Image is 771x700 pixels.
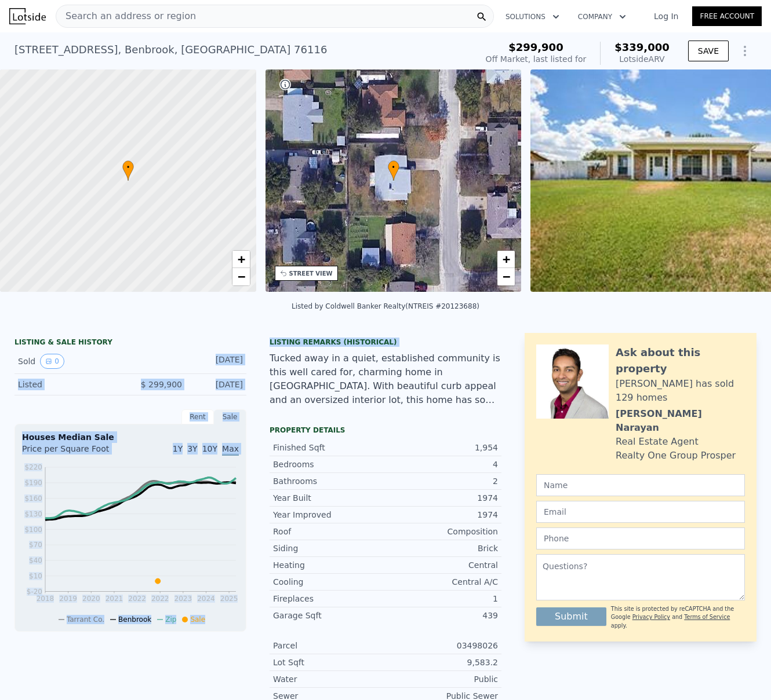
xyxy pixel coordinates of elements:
div: Siding [273,543,385,554]
div: Off Market, last listed for [486,53,587,65]
div: Lotside ARV [614,53,670,65]
div: Ask about this property [616,344,745,377]
a: Terms of Service [684,614,730,620]
div: Listing Remarks (Historical) [270,338,501,347]
div: 2 [385,475,498,487]
tspan: 2021 [106,595,123,603]
tspan: 2025 [220,595,238,603]
div: 1 [385,593,498,604]
img: Lotside [9,8,46,24]
div: Year Improved [273,509,385,521]
div: Price per Square Foot [22,443,130,461]
button: Show Options [733,39,757,63]
button: SAVE [688,41,729,61]
tspan: 2020 [82,595,100,603]
div: Houses Median Sale [22,431,239,443]
div: [STREET_ADDRESS] , Benbrook , [GEOGRAPHIC_DATA] 76116 [14,42,327,58]
a: Log In [640,10,692,22]
div: Composition [385,526,498,537]
div: Listed by Coldwell Banker Realty (NTREIS #20123688) [292,302,479,310]
div: 1,954 [385,442,498,453]
span: Sale [190,615,205,624]
tspan: $100 [24,526,42,534]
tspan: 2022 [151,595,169,603]
span: $ 299,900 [141,380,182,389]
div: Central A/C [385,576,498,588]
span: Zip [165,615,176,624]
div: [PERSON_NAME] has sold 129 homes [616,377,745,405]
div: Fireplaces [273,593,385,604]
tspan: $70 [29,541,42,549]
div: Sold [18,354,121,369]
tspan: $130 [24,510,42,518]
a: Zoom out [497,268,515,285]
tspan: $220 [24,463,42,471]
div: Real Estate Agent [616,435,699,449]
a: Privacy Policy [632,614,670,620]
a: Zoom in [497,251,515,268]
div: [PERSON_NAME] Narayan [616,407,745,435]
span: • [388,162,399,173]
span: + [503,252,510,266]
div: Property details [270,426,501,435]
div: 9,583.2 [385,657,498,668]
span: Max [222,444,239,456]
div: Garage Sqft [273,610,385,621]
div: Year Built [273,492,385,504]
div: [DATE] [191,379,243,390]
div: Water [273,673,385,685]
div: 1974 [385,492,498,504]
button: Solutions [496,6,569,27]
div: This site is protected by reCAPTCHA and the Google and apply. [611,605,745,630]
div: Parcel [273,640,385,651]
span: Tarrant Co. [67,615,104,624]
div: 4 [385,459,498,470]
span: 10Y [202,444,217,453]
tspan: 2024 [197,595,215,603]
div: Tucked away in a quiet, established community is this well cared for, charming home in [GEOGRAPHI... [270,351,501,407]
div: STREET VIEW [289,269,333,278]
span: − [237,269,245,284]
input: Email [536,501,745,523]
span: $299,900 [508,41,563,53]
div: [DATE] [191,354,243,369]
button: Submit [536,607,606,626]
tspan: $40 [29,556,42,565]
input: Name [536,474,745,496]
div: 439 [385,610,498,621]
span: $339,000 [614,41,670,53]
span: Search an address or region [56,9,196,23]
span: Benbrook [118,615,151,624]
tspan: 2018 [37,595,54,603]
tspan: $190 [24,479,42,487]
div: Finished Sqft [273,442,385,453]
div: • [122,160,134,181]
span: • [122,162,134,173]
button: View historical data [40,354,64,369]
div: Roof [273,526,385,537]
a: Zoom out [232,268,250,285]
tspan: $160 [24,494,42,503]
button: Company [569,6,635,27]
div: • [388,160,399,181]
div: Listed [18,379,121,390]
div: 03498026 [385,640,498,651]
div: Public [385,673,498,685]
div: Cooling [273,576,385,588]
span: 1Y [173,444,183,453]
div: Brick [385,543,498,554]
span: + [237,252,245,266]
span: 3Y [187,444,197,453]
a: Zoom in [232,251,250,268]
tspan: 2022 [128,595,146,603]
div: Bathrooms [273,475,385,487]
div: Central [385,559,498,571]
div: Heating [273,559,385,571]
span: − [503,269,510,284]
div: LISTING & SALE HISTORY [14,338,246,349]
tspan: $10 [29,572,42,580]
a: Free Account [692,6,762,26]
input: Phone [536,527,745,549]
div: 1974 [385,509,498,521]
div: Lot Sqft [273,657,385,668]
